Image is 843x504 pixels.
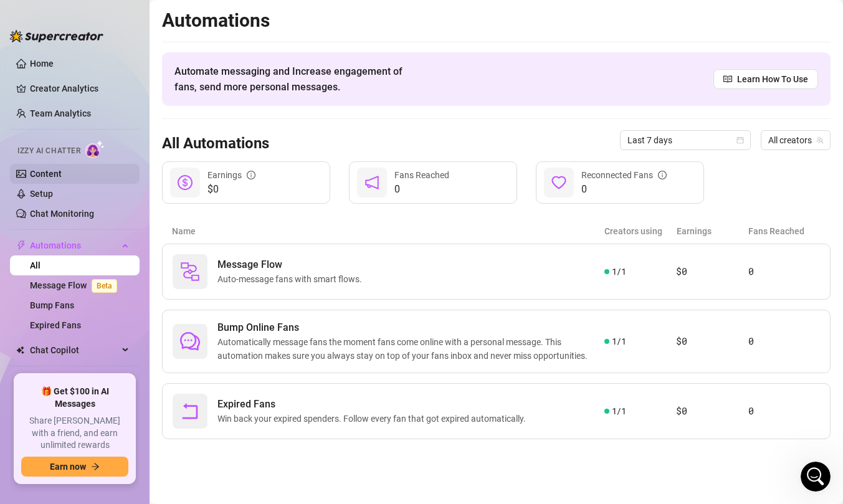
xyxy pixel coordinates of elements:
[30,169,62,179] a: Content
[21,386,128,410] span: 🎁 Get $100 in AI Messages
[581,182,667,197] span: 0
[12,83,222,97] p: Getting Started
[17,145,80,157] span: Izzy AI Chatter
[8,32,241,57] div: Search for helpSearch for help
[30,340,118,360] span: Chat Copilot
[676,404,748,419] article: $0
[21,415,128,452] span: Share [PERSON_NAME] with a friend, and earn unlimited rewards
[801,462,831,492] iframe: Intercom live chat
[217,257,367,272] span: Message Flow
[30,260,40,270] a: All
[92,279,117,293] span: Beta
[364,175,379,190] span: notification
[207,168,255,182] div: Earnings
[125,389,187,439] button: Help
[12,115,53,128] span: 5 articles
[30,189,53,199] a: Setup
[247,171,255,179] span: info-circle
[91,462,100,471] span: arrow-right
[676,334,748,349] article: $0
[816,136,824,144] span: team
[30,320,81,330] a: Expired Fans
[178,175,193,190] span: dollar
[21,457,128,477] button: Earn nowarrow-right
[219,5,241,27] div: Close
[612,335,626,348] span: 1 / 1
[207,182,255,197] span: $0
[30,209,94,219] a: Chat Monitoring
[12,99,222,112] p: Onboarding to Supercreator
[627,131,743,150] span: Last 7 days
[748,224,821,238] article: Fans Reached
[768,131,823,150] span: All creators
[174,64,414,95] span: Automate messaging and Increase engagement of fans, send more personal messages.
[217,412,531,426] span: Win back your expired spenders. Follow every fan that got expired automatically.
[217,272,367,286] span: Auto-message fans with smart flows.
[62,389,125,439] button: Messages
[12,179,53,192] span: 3 articles
[18,420,44,429] span: Home
[748,404,820,419] article: 0
[713,69,818,89] a: Learn How To Use
[12,227,222,254] p: Learn about the Supercreator platform and its features
[736,136,744,144] span: calendar
[723,75,732,83] span: read
[30,108,91,118] a: Team Analytics
[612,265,626,278] span: 1 / 1
[658,171,667,179] span: info-circle
[12,289,222,302] p: Frequently Asked Questions
[217,320,604,335] span: Bump Online Fans
[12,320,58,333] span: 13 articles
[206,420,230,429] span: News
[180,262,200,282] img: svg%3e
[217,397,531,412] span: Expired Fans
[162,9,831,32] h2: Automations
[12,163,222,176] p: Learn about our AI Chatter - Izzy
[162,134,269,154] h3: All Automations
[30,235,118,255] span: Automations
[581,168,667,182] div: Reconnected Fans
[217,335,604,363] span: Automatically message fans the moment fans come online with a personal message. This automation m...
[30,59,54,69] a: Home
[604,224,677,238] article: Creators using
[12,369,222,382] p: Pricing and billing
[109,6,143,27] h1: Help
[16,346,24,354] img: Chat Copilot
[50,462,86,472] span: Earn now
[172,224,604,238] article: Name
[12,212,222,225] p: CRM, Chatting and Management Tools
[10,30,103,42] img: logo-BBDzfeDw.svg
[12,305,222,318] p: Answers to your common questions
[16,240,26,250] span: thunderbolt
[187,389,249,439] button: News
[12,384,53,397] span: 2 articles
[85,140,105,158] img: AI Chatter
[12,353,222,366] p: Billing
[30,280,122,290] a: Message FlowBeta
[551,175,566,190] span: heart
[72,420,115,429] span: Messages
[145,420,167,429] span: Help
[677,224,749,238] article: Earnings
[737,72,808,86] span: Learn How To Use
[748,264,820,279] article: 0
[12,148,222,161] p: Izzy - AI Chatter
[180,331,200,351] span: comment
[30,78,130,98] a: Creator Analytics
[748,334,820,349] article: 0
[676,264,748,279] article: $0
[180,401,200,421] span: rollback
[394,170,449,180] span: Fans Reached
[12,256,58,269] span: 13 articles
[30,300,74,310] a: Bump Fans
[612,404,626,418] span: 1 / 1
[8,32,241,57] input: Search for help
[394,182,449,197] span: 0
